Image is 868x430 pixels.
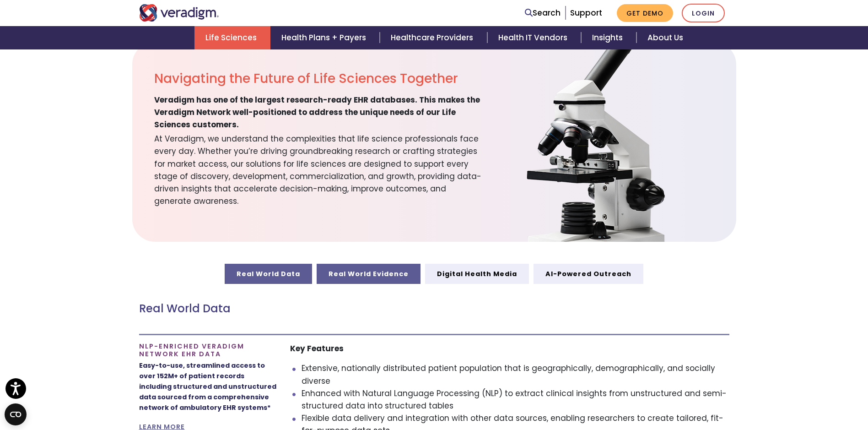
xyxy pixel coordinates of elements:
[270,26,380,49] a: Health Plans + Payers
[380,26,487,49] a: Healthcare Providers
[487,26,581,49] a: Health IT Vendors
[822,384,857,419] iframe: Drift Chat Widget
[139,343,276,359] h4: NLP-ENRICHED VERADIGM NETWORK EHR DATA
[581,26,636,49] a: Insights
[225,264,312,284] a: Real World Data
[317,264,421,284] a: Real World Evidence
[682,4,725,22] a: Login
[194,26,270,49] a: Life Sciences
[154,94,485,131] span: Veradigm has one of the largest research-ready EHR databases. This makes the Veradigm Network wel...
[468,23,697,242] img: solution-life-sciences-future.png
[139,302,729,316] h3: Real World Data
[636,26,694,49] a: About Us
[154,131,485,207] span: At Veradigm, we understand the complexities that life science professionals face every day. Wheth...
[302,387,729,412] li: Enhanced with Natural Language Processing (NLP) to extract clinical insights from unstructured an...
[570,7,602,18] a: Support
[425,264,529,284] a: Digital Health Media
[5,403,27,425] button: Open CMP widget
[617,4,673,22] a: Get Demo
[290,343,344,354] strong: Key Features
[139,360,276,413] p: Easy-to-use, streamlined access to over 152M+ of patient records including structured and unstruc...
[154,71,485,87] h2: Navigating the Future of Life Sciences Together
[302,362,729,387] li: Extensive, nationally distributed patient population that is geographically, demographically, and...
[534,264,643,284] a: AI-Powered Outreach
[139,4,219,22] img: Veradigm logo
[525,7,561,19] a: Search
